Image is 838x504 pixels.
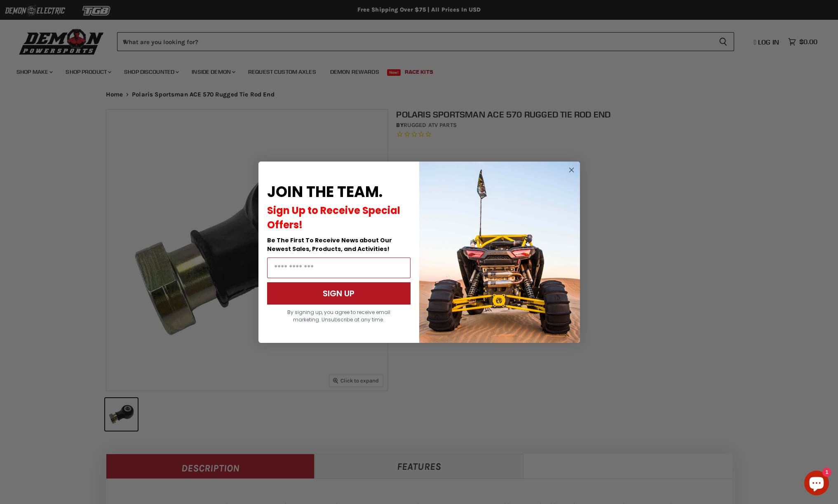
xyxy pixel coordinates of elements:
inbox-online-store-chat: Shopify online store chat [802,471,831,497]
button: SIGN UP [267,282,411,305]
span: By signing up, you agree to receive email marketing. Unsubscribe at any time. [287,309,390,323]
span: Be The First To Receive News about Our Newest Sales, Products, and Activities! [267,236,392,253]
img: a9095488-b6e7-41ba-879d-588abfab540b.jpeg [419,162,580,343]
span: JOIN THE TEAM. [267,181,383,202]
span: Sign Up to Receive Special Offers! [267,204,400,232]
button: Close dialog [566,165,577,175]
input: Email Address [267,258,411,278]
